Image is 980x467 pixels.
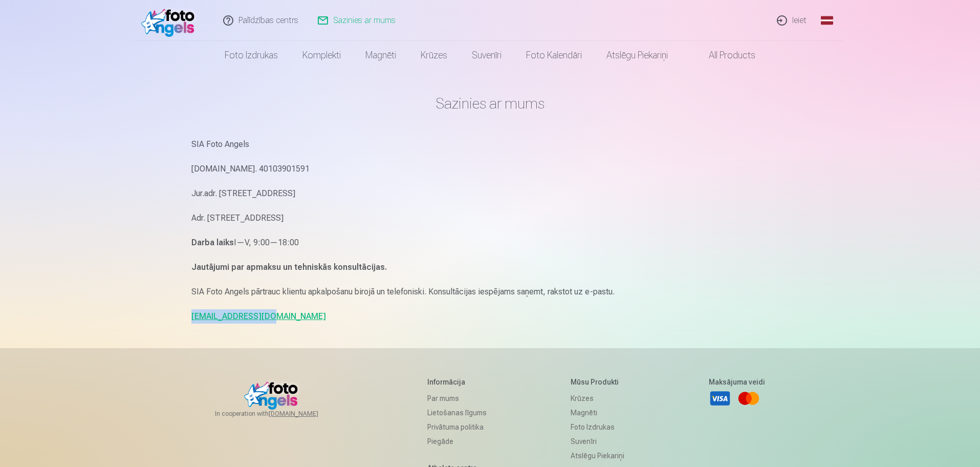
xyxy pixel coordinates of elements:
[427,406,487,420] a: Lietošanas līgums
[191,137,789,152] p: SIA Foto Angels
[212,41,290,70] a: Foto izdrukas
[594,41,680,70] a: Atslēgu piekariņi
[290,41,353,70] a: Komplekti
[571,449,624,463] a: Atslēgu piekariņi
[191,162,789,176] p: [DOMAIN_NAME]. 40103901591
[460,41,514,70] a: Suvenīri
[191,236,789,250] p: I—V, 9:00—18:00
[571,406,624,420] a: Magnēti
[191,211,789,225] p: Adr. [STREET_ADDRESS]
[191,186,789,201] p: Jur.adr. [STREET_ADDRESS]
[191,285,789,299] p: SIA Foto Angels pārtrauc klientu apkalpošanu birojā un telefoniski. Konsultācijas iespējams saņem...
[191,238,234,247] strong: Darba laiks
[353,41,408,70] a: Magnēti
[514,41,594,70] a: Foto kalendāri
[680,41,768,70] a: All products
[191,262,387,272] strong: Jautājumi par apmaksu un tehniskās konsultācijas.
[427,434,487,449] a: Piegāde
[427,377,487,387] h5: Informācija
[427,420,487,434] a: Privātuma politika
[427,391,487,406] a: Par mums
[215,410,343,418] span: In cooperation with
[571,391,624,406] a: Krūzes
[571,420,624,434] a: Foto izdrukas
[269,410,343,418] a: [DOMAIN_NAME]
[709,387,731,410] a: Visa
[191,311,326,321] a: [EMAIL_ADDRESS][DOMAIN_NAME]
[709,377,765,387] h5: Maksājuma veidi
[141,4,200,37] img: /fa1
[737,387,760,410] a: Mastercard
[571,434,624,449] a: Suvenīri
[571,377,624,387] h5: Mūsu produkti
[191,94,789,113] h1: Sazinies ar mums
[408,41,460,70] a: Krūzes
